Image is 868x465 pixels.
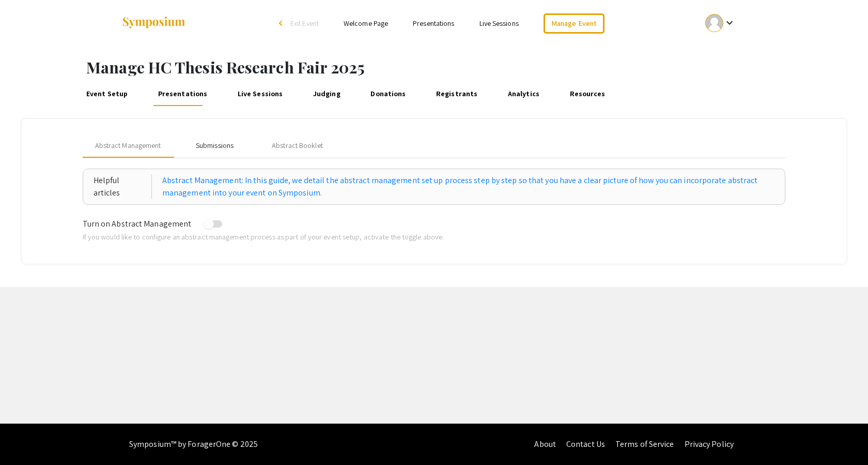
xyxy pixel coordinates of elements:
a: Presentations [156,81,210,106]
a: About [534,439,556,449]
div: arrow_back_ios [279,20,285,26]
a: Live Sessions [479,19,519,28]
button: Expand account dropdown [694,11,747,35]
iframe: Chat [8,418,44,457]
div: Symposium™ by ForagerOne © 2025 [129,424,258,465]
a: Privacy Policy [685,439,734,449]
p: If you would like to configure an abstract management process as part of your event setup, activa... [83,231,786,243]
a: Event Setup [84,81,130,106]
a: Analytics [506,81,541,106]
span: Turn on Abstract Management [83,218,192,229]
div: Abstract Booklet [272,140,323,151]
mat-icon: Expand account dropdown [723,17,736,29]
div: Helpful articles [94,174,152,199]
a: Live Sessions [236,81,285,106]
a: Donations [368,81,408,106]
a: Contact Us [566,439,605,449]
span: Exit Event [290,19,319,28]
a: Resources [567,81,607,106]
a: Judging [311,81,343,106]
div: Submissions [196,140,234,151]
img: Symposium by ForagerOne [121,16,186,30]
a: Presentations [413,19,454,28]
a: Welcome Page [344,19,388,28]
span: Abstract Management [95,140,161,151]
h1: Manage HC Thesis Research Fair 2025 [86,58,868,77]
a: Abstract Management: In this guide, we detail the abstract management set up process step by step... [162,174,775,199]
a: Manage Event [544,13,605,34]
a: Registrants [434,81,479,106]
a: Terms of Service [615,439,674,449]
